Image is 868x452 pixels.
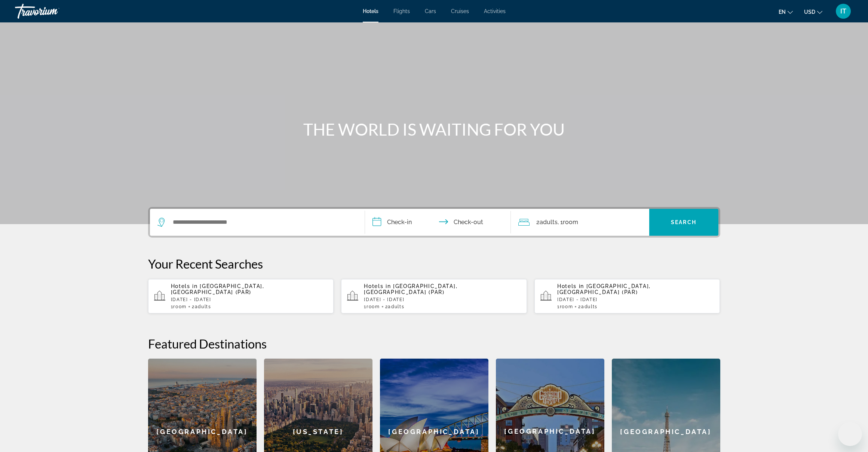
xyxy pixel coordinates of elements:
span: Adults [195,304,211,309]
p: [DATE] - [DATE] [364,297,521,302]
a: Cruises [451,8,469,14]
span: Room [173,304,187,309]
p: Your Recent Searches [148,256,720,271]
button: Change language [779,6,793,17]
span: 1 [557,304,573,309]
span: 1 [171,304,187,309]
span: Adults [581,304,598,309]
button: User Menu [834,3,853,19]
a: Flights [393,8,410,14]
span: Adults [540,219,558,226]
a: Hotels [363,8,378,14]
a: Activities [484,8,506,14]
span: Room [560,304,573,309]
button: Travelers: 2 adults, 0 children [511,209,649,236]
a: Cars [425,8,436,14]
button: Hotels in [GEOGRAPHIC_DATA], [GEOGRAPHIC_DATA] (PAR)[DATE] - [DATE]1Room2Adults [148,279,334,314]
span: [GEOGRAPHIC_DATA], [GEOGRAPHIC_DATA] (PAR) [557,283,651,295]
a: Travorium [15,1,90,21]
button: Hotels in [GEOGRAPHIC_DATA], [GEOGRAPHIC_DATA] (PAR)[DATE] - [DATE]1Room2Adults [341,279,527,314]
span: USD [804,9,815,15]
p: [DATE] - [DATE] [171,297,328,302]
button: Hotels in [GEOGRAPHIC_DATA], [GEOGRAPHIC_DATA] (PAR)[DATE] - [DATE]1Room2Adults [534,279,720,314]
span: Adults [388,304,404,309]
button: Search [649,209,718,236]
span: Hotels in [171,283,198,289]
span: Room [563,219,578,226]
span: 2 [385,304,405,309]
span: en [779,9,786,15]
span: 2 [536,217,558,227]
span: 2 [578,304,598,309]
span: Hotels in [557,283,584,289]
button: Check in and out dates [365,209,511,236]
h1: THE WORLD IS WAITING FOR YOU [294,120,574,139]
span: Search [671,219,696,225]
span: [GEOGRAPHIC_DATA], [GEOGRAPHIC_DATA] (PAR) [171,283,264,295]
h2: Featured Destinations [148,336,720,351]
span: , 1 [558,217,578,227]
span: 1 [364,304,380,309]
div: Search widget [150,209,718,236]
span: 2 [192,304,211,309]
span: Room [366,304,380,309]
iframe: Button to launch messaging window [838,422,862,446]
span: [GEOGRAPHIC_DATA], [GEOGRAPHIC_DATA] (PAR) [364,283,457,295]
span: IT [840,7,846,15]
span: Hotels in [364,283,391,289]
button: Change currency [804,6,822,17]
p: [DATE] - [DATE] [557,297,714,302]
